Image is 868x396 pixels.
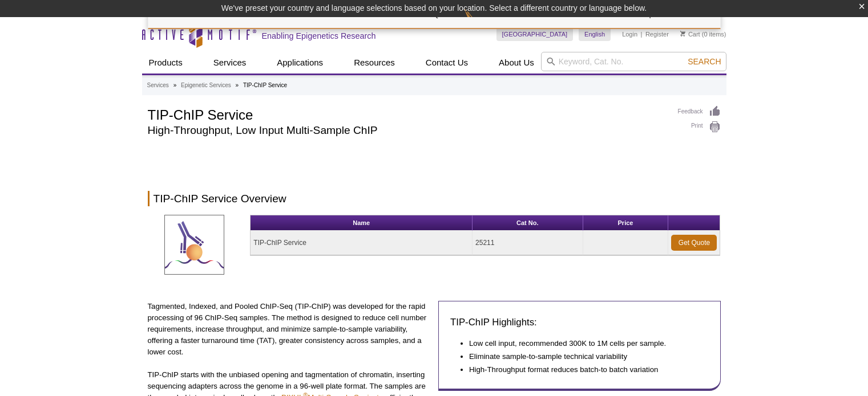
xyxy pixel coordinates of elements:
h2: Enabling Epigenetics Research [262,31,376,41]
a: Contact Us [419,52,475,74]
a: Login [622,30,637,38]
a: About Us [492,52,541,74]
li: Eliminate sample-to-sample technical variability [469,351,697,362]
li: » [236,82,239,88]
a: Register [645,30,669,38]
button: Search [684,56,724,67]
img: Change Here [465,9,495,35]
h2: High-Throughput, Low Input Multi-Sample ChIP [148,125,667,136]
span: Search [688,57,721,66]
li: Low cell input, recommended 300K to 1M cells per sample. [469,338,697,349]
a: Get Quote [671,235,717,251]
li: High-Throughput format reduces batch-to batch variation [469,364,697,375]
th: Price [583,215,669,231]
a: Cart [680,30,700,38]
img: Your Cart [680,31,685,36]
a: Applications [270,52,330,74]
h1: TIP-ChIP Service [148,105,667,123]
a: Resources [347,52,402,74]
th: Name [251,215,473,231]
p: Tagmented, Indexed, and Pooled ChIP-Seq (TIP-ChIP) was developed for the rapid processing of 96 C... [148,301,430,358]
a: [GEOGRAPHIC_DATA] [496,27,574,41]
a: Products [142,52,189,74]
a: Services [207,52,253,74]
li: (0 items) [680,27,726,41]
input: Keyword, Cat. No. [541,52,726,71]
a: Print [678,121,721,133]
td: 25211 [473,231,583,255]
td: TIP-ChIP Service [251,231,473,255]
img: TIP-ChIP Service [164,215,224,275]
li: | [641,27,643,41]
li: » [173,82,177,88]
a: Feedback [678,105,721,118]
a: English [579,27,611,41]
a: Epigenetic Services [181,80,231,91]
h3: TIP-ChIP Highlights: [450,316,709,329]
th: Cat No. [473,215,583,231]
li: TIP-ChIP Service [243,82,287,88]
h2: TIP-ChIP Service Overview [148,191,721,206]
a: Services [147,80,169,91]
